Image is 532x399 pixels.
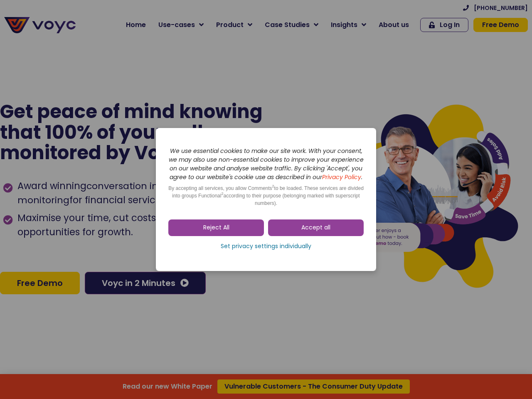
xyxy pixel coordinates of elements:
span: Reject All [203,224,229,232]
a: Accept all [268,219,364,236]
a: Set privacy settings individually [168,240,364,253]
sup: 2 [221,192,223,196]
sup: 2 [272,184,274,188]
a: Reject All [168,219,264,236]
a: Privacy Policy [322,173,361,181]
span: Accept all [301,224,330,232]
i: We use essential cookies to make our site work. With your consent, we may also use non-essential ... [169,147,364,181]
span: By accepting all services, you allow Comments to be loaded. These services are divided into group... [168,185,364,206]
span: Set privacy settings individually [221,242,311,251]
